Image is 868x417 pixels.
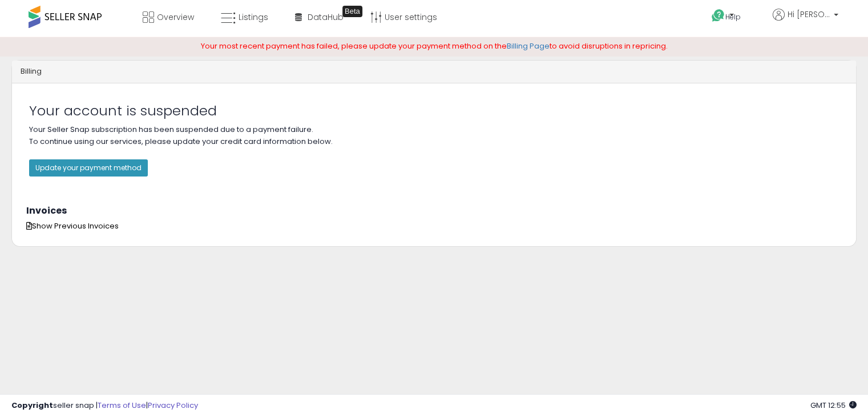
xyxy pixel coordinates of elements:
[507,41,550,51] a: Billing Page
[201,41,668,51] span: Your most recent payment has failed, please update your payment method on the to avoid disruption...
[308,11,344,23] span: DataHub
[98,400,146,411] a: Terms of Use
[11,400,53,411] strong: Copyright
[157,11,194,23] span: Overview
[810,400,857,411] span: 2025-09-18 12:55 GMT
[12,61,856,83] div: Billing
[29,159,148,177] button: Update your payment method
[711,9,725,23] i: Get Help
[26,206,842,216] h3: Invoices
[29,103,839,118] h2: Your account is suspended
[29,124,839,189] p: Your Seller Snap subscription has been suspended due to a payment failure. To continue using our ...
[788,9,830,20] span: Hi [PERSON_NAME]
[26,220,119,231] span: Show Previous Invoices
[11,400,198,411] div: seller snap | |
[239,11,268,23] span: Listings
[342,6,362,17] div: Tooltip anchor
[725,12,741,22] span: Help
[148,400,198,411] a: Privacy Policy
[773,9,838,34] a: Hi [PERSON_NAME]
